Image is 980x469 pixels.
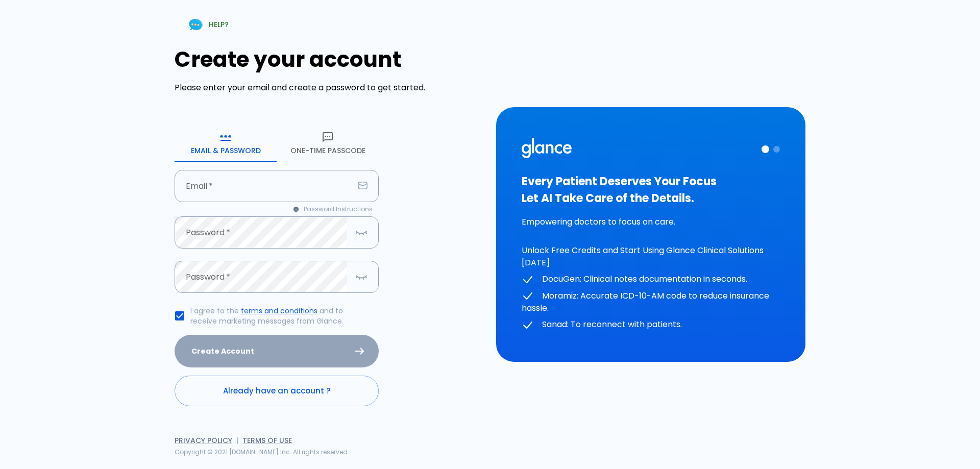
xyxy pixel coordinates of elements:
a: Already have an account ? [175,376,379,406]
img: Chat Support [187,16,205,34]
p: DocuGen: Clinical notes documentation in seconds. [522,273,780,286]
a: HELP? [175,12,241,38]
a: Privacy Policy [175,435,232,446]
button: One-Time Passcode [277,125,379,162]
input: your.email@example.com [175,170,354,202]
span: Password Instructions [304,204,373,214]
p: I agree to the and to receive marketing messages from Glance. [190,306,371,326]
button: Password Instructions [287,202,379,216]
p: Empowering doctors to focus on care. [522,216,780,228]
span: Copyright © 2021 [DOMAIN_NAME] Inc. All rights reserved. [175,448,349,456]
button: Email & Password [175,125,277,162]
p: Unlock Free Credits and Start Using Glance Clinical Solutions [DATE] [522,244,780,269]
h3: Every Patient Deserves Your Focus Let AI Take Care of the Details. [522,173,780,207]
p: Moramiz: Accurate ICD-10-AM code to reduce insurance hassle. [522,290,780,315]
p: Sanad: To reconnect with patients. [522,318,780,331]
p: Please enter your email and create a password to get started. [175,82,484,94]
a: terms and conditions [241,306,317,316]
a: Terms of Use [242,435,292,446]
span: | [236,435,238,446]
h1: Create your account [175,47,484,72]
